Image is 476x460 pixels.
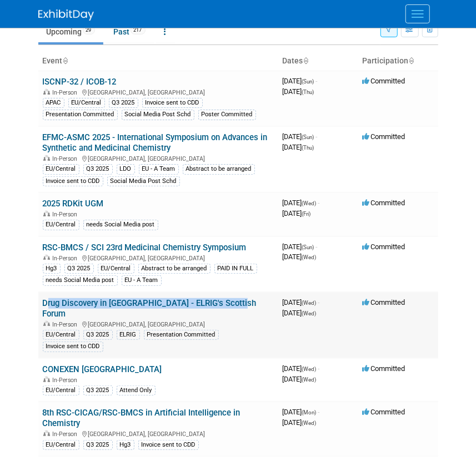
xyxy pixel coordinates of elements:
div: Hg3 [117,440,134,450]
span: [DATE] [283,298,320,306]
span: In-Person [53,211,81,218]
span: (Wed) [302,300,317,306]
div: [GEOGRAPHIC_DATA], [GEOGRAPHIC_DATA] [43,87,274,96]
img: In-Person Event [43,255,50,260]
span: (Wed) [302,310,317,316]
div: EU/Central [98,264,134,274]
a: EFMC-ASMC 2025 - International Symposium on Advances in Synthetic and Medicinal Chemistry [43,132,268,153]
img: In-Person Event [43,211,50,216]
div: Q3 2025 [83,164,113,174]
div: Poster Committed [198,110,256,120]
div: EU/Central [43,440,79,450]
span: In-Person [53,155,81,162]
div: Q3 2025 [64,264,94,274]
div: Invoice sent to CDD [138,440,199,450]
div: Q3 2025 [83,330,113,340]
div: Invoice sent to CDD [142,98,203,108]
span: [DATE] [283,418,317,427]
div: Hg3 [43,264,61,274]
div: Attend Only [117,385,156,395]
span: (Sun) [302,244,314,250]
div: Invoice sent to CDD [43,176,103,186]
div: EU/Central [68,98,105,108]
span: In-Person [53,321,81,328]
span: - [316,243,318,251]
a: ISCNP-32 / ICOB-12 [43,77,117,87]
div: EU - A Team [122,275,162,285]
div: needs Social Media post [83,220,158,230]
div: [GEOGRAPHIC_DATA], [GEOGRAPHIC_DATA] [43,429,274,438]
span: Committed [363,364,405,373]
span: [DATE] [283,408,320,416]
button: Menu [405,4,430,23]
div: Social Media Post Schd [122,110,194,120]
div: ELRIG [117,330,140,340]
img: In-Person Event [43,377,50,382]
span: [DATE] [283,143,314,151]
span: (Wed) [302,366,317,372]
div: APAC [43,98,64,108]
div: Social Media Post Schd [107,176,180,186]
span: (Wed) [302,200,317,206]
span: In-Person [53,89,81,96]
img: In-Person Event [43,431,50,436]
div: Q3 2025 [83,385,113,395]
span: (Sun) [302,78,314,85]
span: (Wed) [302,254,317,260]
span: (Sun) [302,134,314,140]
span: In-Person [53,377,81,384]
span: - [318,199,320,207]
div: EU/Central [43,385,79,395]
span: In-Person [53,431,81,438]
div: [GEOGRAPHIC_DATA], [GEOGRAPHIC_DATA] [43,319,274,328]
span: [DATE] [283,309,317,317]
span: In-Person [53,255,81,262]
a: Drug Discovery in [GEOGRAPHIC_DATA] - ELRIG's Scottish Forum [43,298,257,319]
span: [DATE] [283,87,314,96]
a: Upcoming29 [38,21,103,42]
span: (Wed) [302,420,317,426]
span: [DATE] [283,199,320,207]
span: 217 [131,26,146,34]
div: PAID IN FULL [214,264,257,274]
a: Sort by Event Name [63,56,68,65]
span: - [316,77,318,85]
div: LDO [117,164,135,174]
span: (Fri) [302,211,311,217]
img: In-Person Event [43,321,50,327]
span: - [316,132,318,141]
div: Abstract to be arranged [183,164,255,174]
th: Event [38,52,278,71]
span: Committed [363,408,405,416]
a: 2025 RDKit UGM [43,199,104,209]
img: ExhibitDay [38,9,94,21]
div: EU/Central [43,164,79,174]
div: Presentation Committed [43,110,118,120]
div: EU - A Team [139,164,179,174]
div: EU/Central [43,330,79,340]
div: Presentation Committed [144,330,219,340]
div: [GEOGRAPHIC_DATA], [GEOGRAPHIC_DATA] [43,253,274,262]
span: - [318,408,320,416]
div: [GEOGRAPHIC_DATA], [GEOGRAPHIC_DATA] [43,154,274,162]
a: Sort by Participation Type [409,56,414,65]
span: [DATE] [283,253,317,261]
span: Committed [363,199,405,207]
div: Q3 2025 [83,440,113,450]
a: CONEXEN [GEOGRAPHIC_DATA] [43,364,162,374]
span: - [318,298,320,306]
span: (Thu) [302,145,314,151]
th: Dates [278,52,358,71]
span: (Mon) [302,409,317,416]
a: 8th RSC-CICAG/RSC-BMCS in Artificial Intelligence in Chemistry [43,408,240,428]
div: Q3 2025 [109,98,138,108]
span: Committed [363,77,405,85]
img: In-Person Event [43,155,50,161]
span: Committed [363,243,405,251]
div: Invoice sent to CDD [43,342,103,352]
span: - [318,364,320,373]
a: Past217 [106,21,154,42]
img: In-Person Event [43,89,50,95]
a: Sort by Start Date [303,56,309,65]
span: [DATE] [283,132,318,141]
